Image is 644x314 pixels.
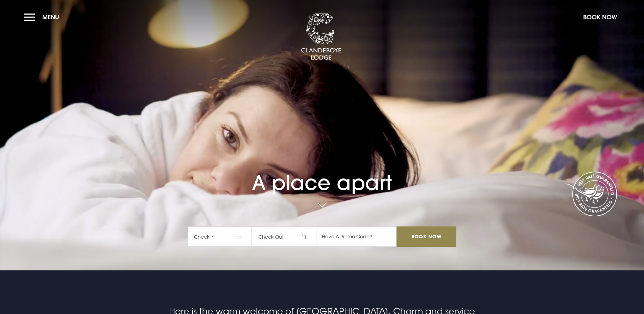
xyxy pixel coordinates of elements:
[42,13,59,21] span: Menu
[316,226,397,247] input: Have A Promo Code?
[252,226,316,247] span: Check Out
[397,226,456,247] input: Book Now
[24,10,63,24] button: Menu
[188,226,252,247] span: Check In
[188,151,456,195] h1: A place apart
[301,13,341,61] img: Clandeboye Lodge
[580,10,620,24] button: Book Now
